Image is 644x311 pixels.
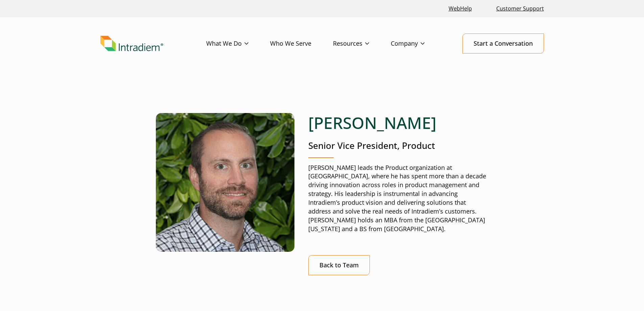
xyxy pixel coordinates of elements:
[494,1,547,16] a: Customer Support
[333,34,391,53] a: Resources
[308,255,370,275] a: Back to Team
[462,34,544,53] a: Start a Conversation
[206,34,270,53] a: What We Do
[100,36,163,51] img: Intradiem
[100,36,206,51] a: Link to homepage of Intradiem
[308,163,488,234] p: [PERSON_NAME] leads the Product organization at [GEOGRAPHIC_DATA], where he has spent more than a...
[308,113,488,133] h1: [PERSON_NAME]
[270,34,333,53] a: Who We Serve
[391,34,446,53] a: Company
[446,1,475,16] a: Link opens in a new window
[308,139,488,152] p: Senior Vice President, Product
